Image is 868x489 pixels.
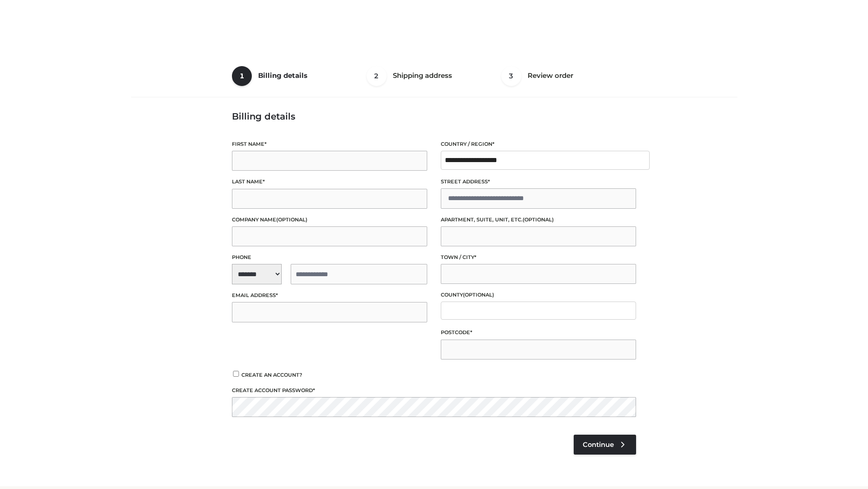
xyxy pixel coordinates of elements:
label: County [441,291,636,299]
label: First name [232,140,427,149]
label: Apartment, suite, unit, etc. [441,216,636,224]
label: Create account password [232,386,636,395]
span: (optional) [463,292,494,298]
span: (optional) [523,216,554,223]
h3: Billing details [232,111,636,122]
span: 2 [367,66,387,86]
span: (optional) [276,216,307,223]
label: Company name [232,216,427,224]
label: Town / City [441,253,636,262]
label: Country / Region [441,140,636,149]
span: 1 [232,66,252,86]
span: Review order [528,71,573,80]
label: Street address [441,177,636,186]
span: Continue [583,441,614,449]
input: Create an account? [232,371,240,377]
label: Email address [232,291,427,300]
label: Last name [232,177,427,186]
a: Continue [574,435,636,455]
span: Billing details [258,71,307,80]
span: Create an account? [241,372,302,378]
label: Phone [232,253,427,262]
span: Shipping address [393,71,452,80]
label: Postcode [441,328,636,337]
span: 3 [501,66,521,86]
